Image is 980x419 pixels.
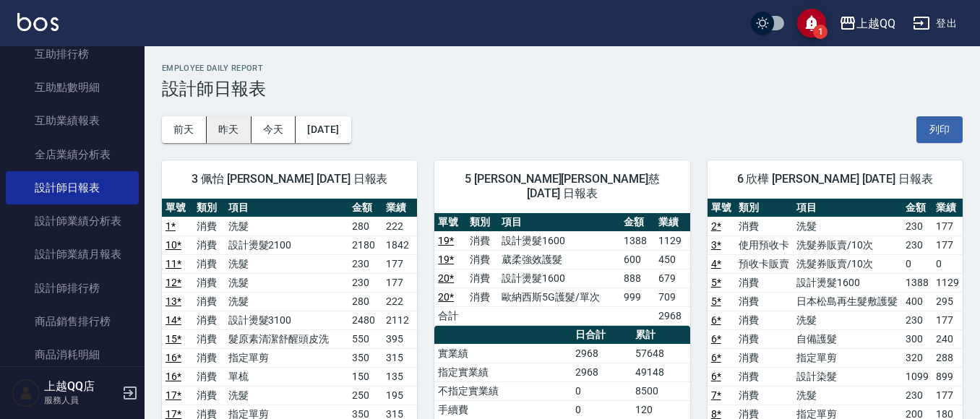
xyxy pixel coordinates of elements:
[382,367,417,386] td: 135
[348,329,383,348] td: 550
[452,172,672,201] span: 5 [PERSON_NAME][PERSON_NAME]慈 [DATE] 日報表
[902,367,932,386] td: 1099
[620,250,655,269] td: 600
[382,254,417,273] td: 177
[498,250,620,269] td: 葳柔強效護髮
[193,386,224,405] td: 消費
[932,329,963,348] td: 240
[382,236,417,254] td: 1842
[225,329,348,348] td: 髮原素清潔舒醒頭皮洗
[725,172,945,186] span: 6 欣樺 [PERSON_NAME] [DATE] 日報表
[434,306,466,325] td: 合計
[793,386,902,405] td: 洗髮
[735,292,793,311] td: 消費
[193,292,224,311] td: 消費
[225,386,348,405] td: 洗髮
[382,329,417,348] td: 395
[793,217,902,236] td: 洗髮
[382,273,417,292] td: 177
[225,217,348,236] td: 洗髮
[932,367,963,386] td: 899
[902,348,932,367] td: 320
[620,213,655,232] th: 金額
[193,199,224,217] th: 類別
[382,292,417,311] td: 222
[6,104,139,137] a: 互助業績報表
[162,64,963,73] h2: Employee Daily Report
[466,288,498,306] td: 消費
[193,217,224,236] td: 消費
[193,367,224,386] td: 消費
[466,213,498,232] th: 類別
[434,344,572,363] td: 實業績
[932,254,963,273] td: 0
[902,329,932,348] td: 300
[348,254,383,273] td: 230
[225,254,348,273] td: 洗髮
[382,386,417,405] td: 195
[793,311,902,329] td: 洗髮
[162,79,963,99] h3: 設計師日報表
[44,379,118,394] h5: 上越QQ店
[498,269,620,288] td: 設計燙髮1600
[193,236,224,254] td: 消費
[932,311,963,329] td: 177
[655,213,689,232] th: 業績
[932,386,963,405] td: 177
[735,348,793,367] td: 消費
[793,292,902,311] td: 日本松島再生髮敷護髮
[655,250,689,269] td: 450
[932,217,963,236] td: 177
[797,9,826,38] button: save
[735,217,793,236] td: 消費
[348,236,383,254] td: 2180
[252,116,296,143] button: 今天
[348,273,383,292] td: 230
[856,14,895,33] div: 上越QQ
[348,386,383,405] td: 250
[382,311,417,329] td: 2112
[932,292,963,311] td: 295
[916,116,963,143] button: 列印
[382,217,417,236] td: 222
[902,217,932,236] td: 230
[193,254,224,273] td: 消費
[225,236,348,254] td: 設計燙髮2100
[225,311,348,329] td: 設計燙髮3100
[932,236,963,254] td: 177
[382,199,417,217] th: 業績
[572,381,632,400] td: 0
[902,236,932,254] td: 230
[6,38,139,71] a: 互助排行榜
[225,292,348,311] td: 洗髮
[348,199,383,217] th: 金額
[735,311,793,329] td: 消費
[466,269,498,288] td: 消費
[793,367,902,386] td: 設計染髮
[498,231,620,250] td: 設計燙髮1600
[6,171,139,204] a: 設計師日報表
[12,379,40,407] img: Person
[498,288,620,306] td: 歐納西斯5G護髮/單次
[466,231,498,250] td: 消費
[655,231,689,250] td: 1129
[193,311,224,329] td: 消費
[932,199,963,217] th: 業績
[6,138,139,171] a: 全店業績分析表
[434,400,572,419] td: 手續費
[735,367,793,386] td: 消費
[6,204,139,238] a: 設計師業績分析表
[6,238,139,271] a: 設計師業績月報表
[902,273,932,292] td: 1388
[348,292,383,311] td: 280
[907,10,963,37] button: 登出
[655,288,689,306] td: 709
[833,9,901,38] button: 上越QQ
[179,172,400,186] span: 3 佩怡 [PERSON_NAME] [DATE] 日報表
[735,199,793,217] th: 類別
[793,273,902,292] td: 設計燙髮1600
[572,326,632,345] th: 日合計
[655,306,689,325] td: 2968
[793,254,902,273] td: 洗髮券販賣/10次
[434,363,572,381] td: 指定實業績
